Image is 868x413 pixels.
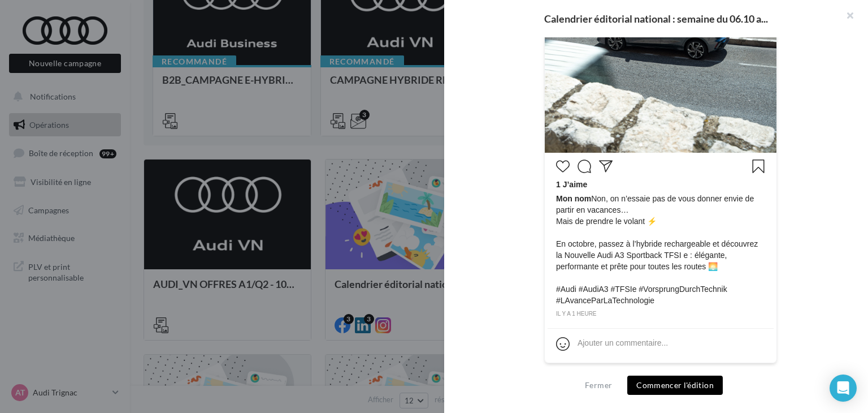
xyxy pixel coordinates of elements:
div: La prévisualisation est non-contractuelle [544,363,777,378]
div: il y a 1 heure [556,309,765,319]
button: Fermer [580,378,617,392]
div: Open Intercom Messenger [830,375,857,402]
span: Non, on n’essaie pas de vous donner envie de partir en vacances… Mais de prendre le volant ⚡️ En ... [556,193,765,306]
span: Mon nom [556,194,591,203]
svg: Enregistrer [752,160,765,173]
svg: Emoji [556,337,570,351]
button: Commencer l'édition [627,376,723,395]
svg: Commenter [578,160,591,173]
div: Ajouter un commentaire... [578,337,668,349]
span: Calendrier éditorial national : semaine du 06.10 a... [544,14,768,24]
svg: Partager la publication [599,160,613,173]
div: 1 J’aime [556,179,765,193]
svg: J’aime [556,160,570,173]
